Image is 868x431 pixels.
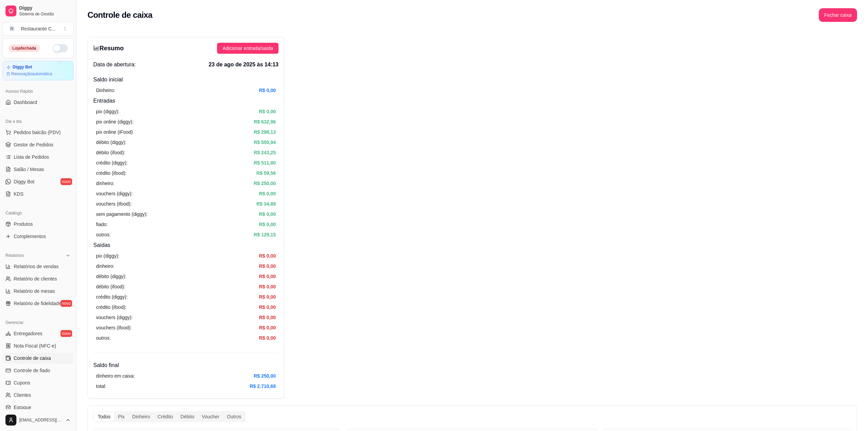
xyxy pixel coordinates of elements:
[222,44,273,52] span: Adicionar entrada/saída
[96,108,119,115] article: pix (diggy):
[93,97,279,105] h4: Entradas
[3,412,73,428] button: [EMAIL_ADDRESS][DOMAIN_NAME]
[3,97,73,108] a: Dashboard
[3,3,73,19] a: DiggySistema de Gestão
[96,118,134,126] article: pix online (diggy):
[96,159,128,167] article: crédito (diggy):
[3,22,73,36] button: Select a team
[259,293,276,301] article: R$ 0,00
[3,152,73,162] a: Lista de Pedidos
[3,176,73,187] a: Diggy Botnovo
[254,128,276,136] article: R$ 298,13
[53,44,68,52] button: Alterar Status
[96,252,119,260] article: pix (diggy):
[96,303,126,311] article: crédito (ifood):
[14,330,42,337] span: Entregadores
[19,5,71,11] span: Diggy
[259,334,276,342] article: R$ 0,00
[21,25,56,32] div: Restaurante C ...
[250,382,276,390] article: R$ 2.710,68
[259,190,276,197] article: R$ 0,00
[14,99,37,106] span: Dashboard
[9,44,40,52] div: Loja fechada
[14,129,61,136] span: Pedidos balcão (PDV)
[3,164,73,175] a: Salão / Mesas
[254,372,276,380] article: R$ 250,00
[96,149,125,156] article: débito (ifood):
[259,303,276,311] article: R$ 0,00
[114,412,128,421] div: Pix
[254,180,276,187] article: R$ 250,00
[96,87,115,94] article: Dinheiro:
[93,76,279,84] h4: Saldo inícial
[14,263,59,270] span: Relatórios de vendas
[96,200,132,208] article: vouchers (ifood):
[217,43,279,54] button: Adicionar entrada/saída
[96,262,114,270] article: dinheiro:
[254,149,276,156] article: R$ 243,25
[3,208,73,219] div: Catálogo
[3,61,73,80] a: Diggy BotRenovaçãoautomática
[3,231,73,242] a: Complementos
[94,412,114,421] div: Todos
[14,392,31,399] span: Clientes
[96,372,135,380] article: dinheiro em caixa:
[223,412,245,421] div: Outros
[256,200,276,208] article: R$ 34,89
[19,417,63,423] span: [EMAIL_ADDRESS][DOMAIN_NAME]
[259,252,276,260] article: R$ 0,00
[14,178,35,185] span: Diggy Bot
[14,141,53,148] span: Gestor de Pedidos
[3,86,73,97] div: Acesso Rápido
[14,275,57,282] span: Relatório de clientes
[154,412,177,421] div: Crédito
[96,334,111,342] article: outros:
[3,328,73,339] a: Entregadoresnovo
[96,293,128,301] article: crédito (diggy):
[19,11,71,17] span: Sistema de Gestão
[96,128,133,136] article: pix online (iFood)
[96,210,148,218] article: sem pagamento (diggy):
[96,314,133,321] article: vouchers (diggy):
[14,300,61,307] span: Relatório de fidelidade
[3,286,73,297] a: Relatório de mesas
[11,71,52,77] article: Renovação automática
[13,65,32,70] article: Diggy Bot
[96,169,126,177] article: crédito (ifood):
[3,139,73,150] a: Gestor de Pedidos
[96,382,106,390] article: total:
[198,412,223,421] div: Voucher
[259,87,276,94] article: R$ 0,00
[254,159,276,167] article: R$ 511,80
[87,10,152,21] h2: Controle de caixa
[259,314,276,321] article: R$ 0,00
[3,127,73,138] button: Pedidos balcão (PDV)
[3,340,73,351] a: Nota Fiscal (NFC-e)
[177,412,198,421] div: Débito
[96,283,125,290] article: débito (ifood):
[96,273,126,280] article: débito (diggy):
[208,61,279,69] span: 23 de ago de 2025 às 14:13
[256,169,276,177] article: R$ 59,56
[96,324,132,331] article: vouchers (ifood):
[128,412,154,421] div: Dinheiro
[96,190,133,197] article: vouchers (diggy):
[93,61,136,69] span: Data de abertura:
[3,317,73,328] div: Gerenciar
[3,402,73,413] a: Estoque
[96,221,108,228] article: fiado:
[14,166,44,173] span: Salão / Mesas
[3,390,73,401] a: Clientes
[3,116,73,127] div: Dia a dia
[3,261,73,272] a: Relatórios de vendas
[259,273,276,280] article: R$ 0,00
[93,45,99,51] span: bar-chart
[3,273,73,284] a: Relatório de clientes
[5,253,24,258] span: Relatórios
[259,221,276,228] article: R$ 0,00
[259,283,276,290] article: R$ 0,00
[3,298,73,309] a: Relatório de fidelidadenovo
[14,379,30,386] span: Cupons
[3,219,73,230] a: Produtos
[96,180,114,187] article: dinheiro:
